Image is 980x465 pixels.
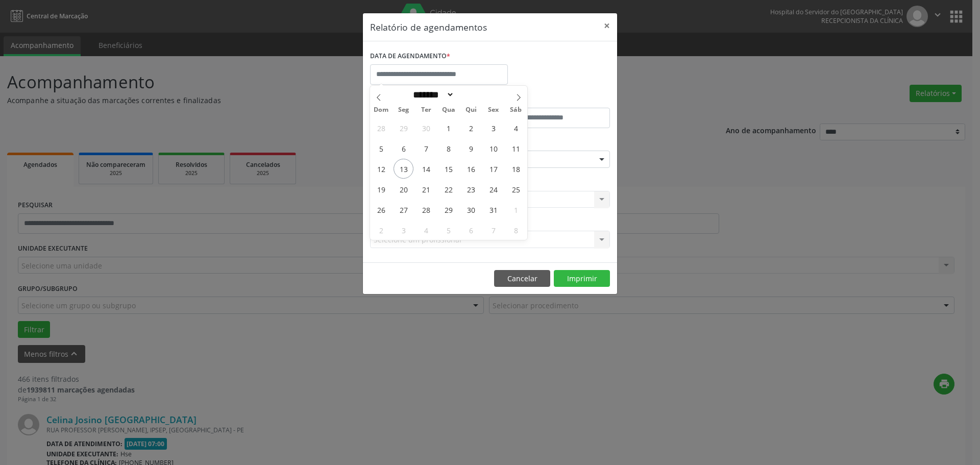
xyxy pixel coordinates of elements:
[460,107,482,113] span: Qui
[371,220,391,240] span: Novembro 2, 2025
[438,118,458,138] span: Outubro 1, 2025
[371,138,391,158] span: Outubro 5, 2025
[461,138,481,158] span: Outubro 9, 2025
[416,200,436,219] span: Outubro 28, 2025
[416,220,436,240] span: Novembro 4, 2025
[394,220,413,240] span: Novembro 3, 2025
[554,270,610,287] button: Imprimir
[506,118,526,138] span: Outubro 4, 2025
[394,159,413,179] span: Outubro 13, 2025
[506,179,526,199] span: Outubro 25, 2025
[370,107,393,113] span: Dom
[597,13,617,38] button: Close
[438,200,458,219] span: Outubro 29, 2025
[371,159,391,179] span: Outubro 12, 2025
[438,159,458,179] span: Outubro 15, 2025
[483,200,503,219] span: Outubro 31, 2025
[438,138,458,158] span: Outubro 8, 2025
[482,107,505,113] span: Sex
[461,159,481,179] span: Outubro 16, 2025
[438,220,458,240] span: Novembro 5, 2025
[370,20,487,34] h5: Relatório de agendamentos
[483,138,503,158] span: Outubro 10, 2025
[493,92,610,108] label: ATÉ
[393,107,415,113] span: Seg
[461,200,481,219] span: Outubro 30, 2025
[483,220,503,240] span: Novembro 7, 2025
[454,89,488,100] input: Year
[506,220,526,240] span: Novembro 8, 2025
[483,118,503,138] span: Outubro 3, 2025
[415,107,437,113] span: Ter
[371,179,391,199] span: Outubro 19, 2025
[461,118,481,138] span: Outubro 2, 2025
[416,159,436,179] span: Outubro 14, 2025
[370,48,450,64] label: DATA DE AGENDAMENTO
[461,179,481,199] span: Outubro 23, 2025
[506,138,526,158] span: Outubro 11, 2025
[506,159,526,179] span: Outubro 18, 2025
[506,200,526,219] span: Novembro 1, 2025
[461,220,481,240] span: Novembro 6, 2025
[394,200,413,219] span: Outubro 27, 2025
[437,107,460,113] span: Qua
[416,138,436,158] span: Outubro 7, 2025
[409,89,454,100] select: Month
[416,118,436,138] span: Setembro 30, 2025
[371,118,391,138] span: Setembro 28, 2025
[371,200,391,219] span: Outubro 26, 2025
[483,179,503,199] span: Outubro 24, 2025
[505,107,527,113] span: Sáb
[416,179,436,199] span: Outubro 21, 2025
[394,179,413,199] span: Outubro 20, 2025
[494,270,550,287] button: Cancelar
[394,138,413,158] span: Outubro 6, 2025
[394,118,413,138] span: Setembro 29, 2025
[438,179,458,199] span: Outubro 22, 2025
[483,159,503,179] span: Outubro 17, 2025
